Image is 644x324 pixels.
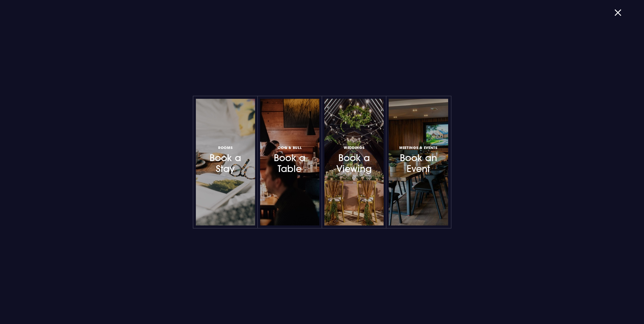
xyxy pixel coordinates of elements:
[278,145,302,150] span: Coq & Bull
[203,144,247,175] h3: Book a Stay
[389,99,448,225] a: Meetings & EventsBook an Event
[260,99,319,225] a: Coq & BullBook a Table
[268,144,312,175] h3: Book a Table
[332,144,376,175] h3: Book a Viewing
[399,145,438,150] span: Meetings & Events
[196,99,255,225] a: RoomsBook a Stay
[344,145,365,150] span: Weddings
[218,145,233,150] span: Rooms
[396,144,440,175] h3: Book an Event
[324,99,384,225] a: WeddingsBook a Viewing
